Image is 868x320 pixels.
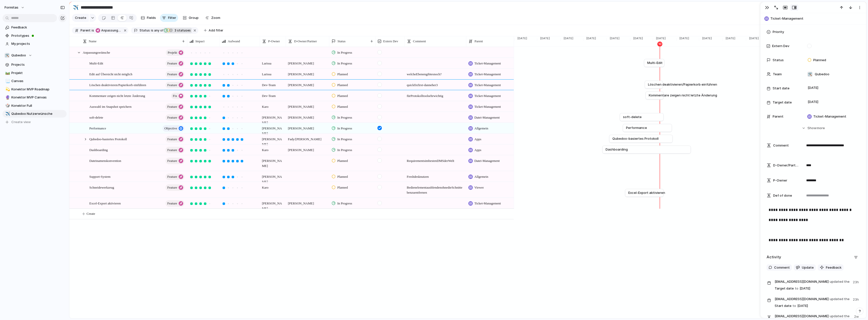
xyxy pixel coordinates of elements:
a: soft-delete [623,113,660,121]
span: Create view [11,120,31,125]
span: Planned [337,174,348,179]
span: updated the [830,297,850,302]
span: [DATE] [798,286,812,292]
span: any of [153,28,163,33]
a: Dashboarding [606,146,688,153]
span: Karo [260,182,285,190]
span: Kommentare zeigen nicht letzte Änderung [649,93,717,98]
span: für Protokolltool sehr wichtig [405,91,466,98]
a: 💫Konektor MVP Roadmap [3,86,67,93]
span: Konektor MVP Canvas [11,95,65,100]
span: quick fix first - dann eher 3 [405,80,466,88]
span: Status [773,58,784,63]
span: Feature [167,136,177,143]
span: Dateinamenskonvention [89,158,121,163]
span: Feature [167,200,177,207]
span: [DATE] [653,36,667,41]
a: ✈️Qubedoo Nutzerwünsche [3,110,67,118]
span: Apps [474,137,481,142]
span: Dev-Team [260,80,285,88]
span: [DATE] [723,36,737,41]
button: Feature [166,114,184,121]
span: [PERSON_NAME] [260,171,285,184]
span: more [817,126,825,131]
a: 📃Canvas [3,77,67,85]
button: 🛤️ [5,70,10,76]
span: Bedienelement ausblenden ohne die Schnitteben zu entfernen [405,182,466,195]
button: isany of [150,28,164,33]
span: Feedback [11,25,65,30]
span: Show [807,126,817,131]
div: 🔮Konektor MVP Canvas [3,94,67,101]
span: Multi-Edit [89,60,103,66]
span: Zoom [211,15,220,20]
a: My projects [3,40,67,48]
a: Löschen deaktivieren/Papierkorb einführen [648,81,660,88]
span: Allgemein [474,126,488,131]
button: Add filter [201,27,226,34]
span: Prototypes [11,33,65,38]
a: 🎲Konektor Full [3,102,67,110]
span: Feedback [826,265,842,270]
button: Create [72,14,89,22]
button: Feedback [818,264,844,271]
button: Feature [166,158,184,164]
span: [EMAIL_ADDRESS][DOMAIN_NAME] [775,297,829,302]
span: Ticket-Management [813,114,846,119]
span: In Progress [337,61,352,66]
span: Qubedoo-basiertes Protokoll [89,136,127,142]
span: D-Owner/Partner [773,163,799,168]
h2: Activity [767,254,781,260]
span: Dashboarding [606,147,628,152]
span: Team [773,72,782,77]
span: Priority [773,29,784,34]
button: Create view [3,118,67,126]
button: Formitas [2,4,27,12]
button: Comment [767,264,792,271]
span: Fields [147,15,156,20]
span: Viewer [474,185,484,190]
span: Excel-Export aktivieren [89,200,121,206]
span: Ticket-Management [474,83,501,88]
span: Comment [773,143,789,148]
span: [DATE] [699,36,713,41]
span: Feature [167,103,177,110]
span: 3 [173,28,177,32]
span: Feature [167,114,177,121]
button: Ticket-Management [763,15,864,23]
div: 10 [657,42,662,47]
span: [PERSON_NAME] [286,69,329,77]
div: ✈️ [5,111,9,117]
span: [PERSON_NAME] [286,198,329,206]
button: Feature [166,82,184,88]
span: is [151,28,153,33]
span: Start date [775,296,850,309]
span: Karo [260,101,285,109]
span: Datei-Management [474,158,500,163]
span: 23h [853,296,860,302]
span: [PERSON_NAME] [286,101,329,109]
span: Feature [167,173,177,180]
button: Create [74,209,522,219]
span: updated the [830,279,850,284]
span: [DATE] [561,36,575,41]
span: [EMAIL_ADDRESS][DOMAIN_NAME] [775,279,829,284]
span: Parent [80,28,91,33]
span: Allgemein [474,174,488,179]
span: Feature [167,71,177,78]
span: Larissa [260,69,285,77]
span: Filter [168,15,176,20]
span: Qubedoo-basiertes Protokoll [612,136,659,141]
span: Dashboarding [89,147,108,153]
span: [PERSON_NAME] [286,58,329,66]
span: Qubedoo [815,72,829,77]
span: Formitas [5,5,18,10]
span: Parent [773,114,783,119]
span: Feature [167,147,177,154]
a: Kommentare zeigen nicht letzte Änderung [649,92,660,99]
a: 🛤️Projekt [3,69,67,77]
span: Fix [173,92,177,99]
span: [EMAIL_ADDRESS][DOMAIN_NAME] [775,314,829,319]
span: objective [164,125,177,132]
